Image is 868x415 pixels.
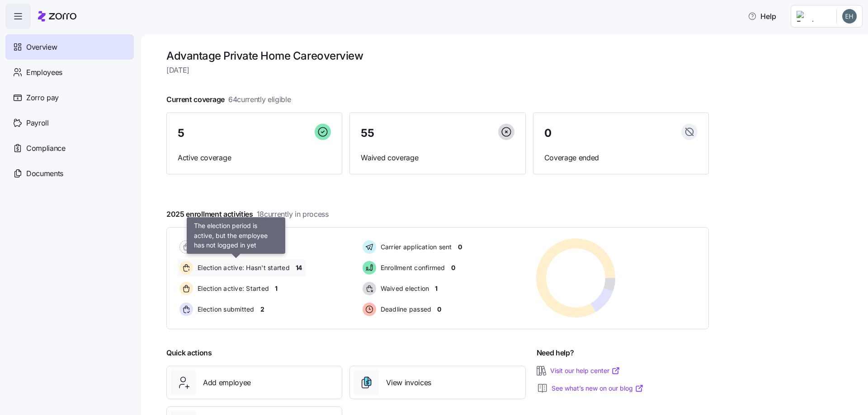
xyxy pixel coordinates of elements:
[228,94,291,105] span: 64 currently eligible
[257,209,329,220] span: 18 currently in process
[378,242,452,252] span: Carrier application sent
[195,242,274,252] span: Pending election window
[178,152,331,163] span: Active coverage
[544,152,698,163] span: Coverage ended
[361,128,374,139] span: 55
[378,263,445,272] span: Enrollment confirmed
[26,117,49,129] span: Payroll
[361,152,514,163] span: Waived coverage
[842,9,857,23] img: 94bab8815199c1010a66c50ce00e2a17
[26,67,62,78] span: Employees
[195,305,255,314] span: Election submitted
[280,242,284,252] span: 0
[203,377,251,388] span: Add employee
[178,128,184,139] span: 5
[26,143,66,154] span: Compliance
[166,94,291,105] span: Current coverage
[741,7,783,25] button: Help
[458,242,462,252] span: 0
[166,65,709,76] span: [DATE]
[275,284,278,293] span: 1
[26,168,63,179] span: Documents
[5,110,134,135] a: Payroll
[166,209,329,220] span: 2025 enrollment activities
[537,347,574,359] span: Need help?
[797,11,829,22] img: Employer logo
[451,263,455,272] span: 0
[5,85,134,110] a: Zorro pay
[748,11,776,22] span: Help
[296,263,302,272] span: 14
[437,305,441,314] span: 0
[166,347,212,359] span: Quick actions
[550,366,620,375] a: Visit our help center
[195,284,269,293] span: Election active: Started
[435,284,438,293] span: 1
[378,305,432,314] span: Deadline passed
[26,42,57,53] span: Overview
[166,49,709,63] h1: Advantage Private Home Care overview
[386,377,431,388] span: View invoices
[544,128,552,139] span: 0
[378,284,429,293] span: Waived election
[195,263,290,272] span: Election active: Hasn't started
[26,92,59,103] span: Zorro pay
[5,135,134,161] a: Compliance
[5,34,134,60] a: Overview
[5,161,134,186] a: Documents
[260,305,264,314] span: 2
[5,60,134,85] a: Employees
[552,384,644,393] a: See what’s new on our blog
